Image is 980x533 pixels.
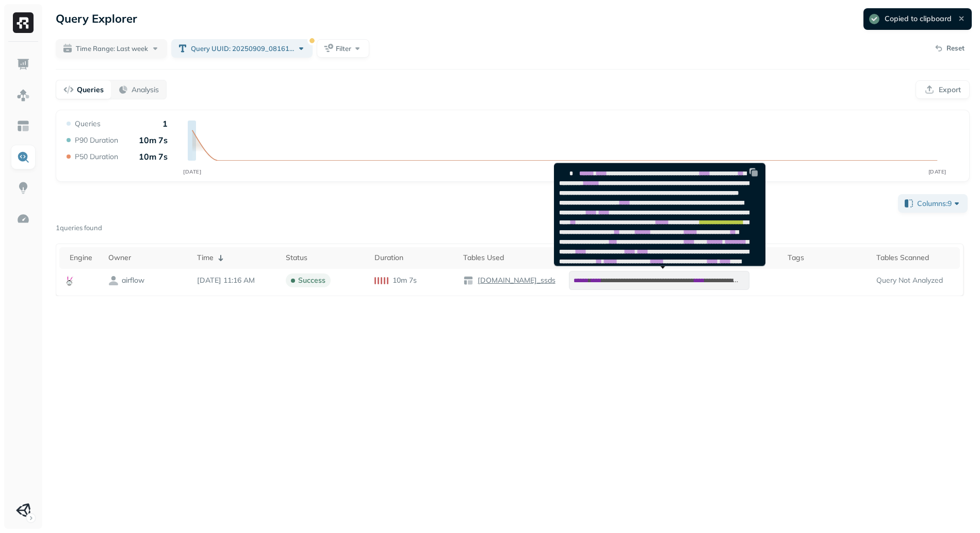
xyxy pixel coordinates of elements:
[928,168,946,175] tspan: [DATE]
[17,212,30,226] img: Optimization
[75,152,118,162] p: P50 Duration
[76,44,148,54] span: Time Range: Last week
[869,14,952,24] div: Copied to clipboard
[876,253,955,263] div: Tables Scanned
[298,276,325,285] p: success
[788,253,866,263] div: Tags
[317,39,369,58] button: Filter
[75,119,101,129] p: Queries
[876,276,955,285] p: Query Not Analyzed
[286,253,364,263] div: Status
[17,119,30,133] img: Asset Explorer
[929,40,970,57] button: Reset
[17,150,30,164] img: Query Explorer
[898,194,968,213] button: Columns:9
[916,80,970,99] button: Export
[463,276,473,286] img: table
[374,253,453,263] div: Duration
[917,198,962,209] span: Columns: 9
[56,39,167,58] button: Time Range: Last week
[108,253,187,263] div: Owner
[122,276,144,285] p: airflow
[75,135,118,145] p: P90 Duration
[183,168,201,175] tspan: [DATE]
[476,276,556,285] p: [DOMAIN_NAME]_ssds
[139,151,168,162] p: 10m 7s
[17,89,30,102] img: Assets
[56,223,102,233] p: 1 queries found
[162,118,168,129] p: 1
[17,58,30,71] img: Dashboard
[463,253,559,263] div: Tables Used
[473,276,556,285] a: [DOMAIN_NAME]_ssds
[336,44,351,54] span: Filter
[132,85,159,95] p: Analysis
[17,181,30,195] img: Insights
[946,43,965,54] p: Reset
[16,503,30,518] img: Unity
[393,276,417,285] p: 10m 7s
[191,44,294,54] span: Query UUID: 20250909_081610_00007_9gje7
[197,276,275,285] p: Sep 9, 2025 11:16 AM
[56,9,137,28] p: Query Explorer
[171,39,313,58] button: Query UUID: 20250909_081610_00007_9gje7
[77,85,104,95] p: Queries
[197,252,275,264] div: Time
[139,135,168,145] p: 10m 7s
[13,12,34,33] img: Ryft
[70,253,98,263] div: Engine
